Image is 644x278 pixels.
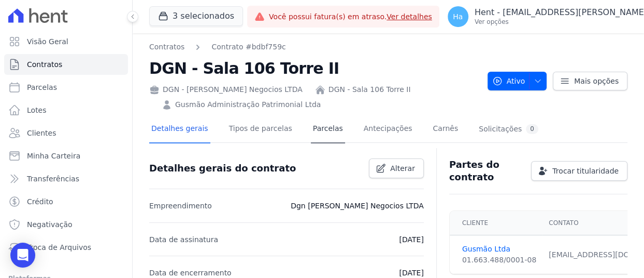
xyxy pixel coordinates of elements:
[149,6,243,26] button: 3 selecionados
[552,166,619,176] span: Trocar titularidade
[149,42,479,52] nav: Breadcrumb
[27,151,80,161] span: Minha Carteira
[526,124,538,134] div: 0
[328,84,411,95] a: DGN - Sala 106 Torre II
[149,200,212,212] p: Empreendimento
[4,237,128,258] a: Troca de Arquivos
[362,116,414,143] a: Antecipações
[450,211,542,235] th: Cliente
[149,57,479,80] h2: DGN - Sala 106 Torre II
[449,158,523,183] h3: Partes do contrato
[291,200,424,212] p: Dgn [PERSON_NAME] Negocios LTDA
[399,233,423,246] p: [DATE]
[390,163,415,174] span: Alterar
[4,145,128,166] a: Minha Carteira
[149,162,296,175] h3: Detalhes gerais do contrato
[27,59,62,70] span: Contratos
[4,100,128,121] a: Lotes
[311,116,345,143] a: Parcelas
[488,72,547,90] button: Ativo
[453,13,463,20] span: Ha
[27,82,57,92] span: Parcelas
[477,116,540,143] a: Solicitações0
[27,174,79,184] span: Transferências
[175,99,321,110] a: Gusmão Administração Patrimonial Ltda
[4,54,128,75] a: Contratos
[479,124,538,134] div: Solicitações
[27,242,91,253] span: Troca de Arquivos
[462,244,536,255] a: Gusmão Ltda
[149,42,184,52] a: Contratos
[149,233,218,246] p: Data de assinatura
[574,76,619,86] span: Mais opções
[4,123,128,143] a: Clientes
[369,158,424,178] a: Alterar
[227,116,294,143] a: Tipos de parcelas
[27,219,73,230] span: Negativação
[10,243,35,268] div: Open Intercom Messenger
[4,168,128,189] a: Transferências
[553,72,627,90] a: Mais opções
[27,105,47,115] span: Lotes
[149,116,210,143] a: Detalhes gerais
[149,42,286,52] nav: Breadcrumb
[269,11,432,22] span: Você possui fatura(s) em atraso.
[4,214,128,235] a: Negativação
[27,128,56,138] span: Clientes
[27,36,68,47] span: Visão Geral
[4,191,128,212] a: Crédito
[27,196,53,207] span: Crédito
[462,255,536,266] div: 01.663.488/0001-08
[149,84,303,95] div: DGN - [PERSON_NAME] Negocios LTDA
[4,77,128,98] a: Parcelas
[531,161,627,181] a: Trocar titularidade
[211,42,285,52] a: Contrato #bdbf759c
[4,31,128,52] a: Visão Geral
[492,72,525,90] span: Ativo
[387,12,432,21] a: Ver detalhes
[431,116,460,143] a: Carnês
